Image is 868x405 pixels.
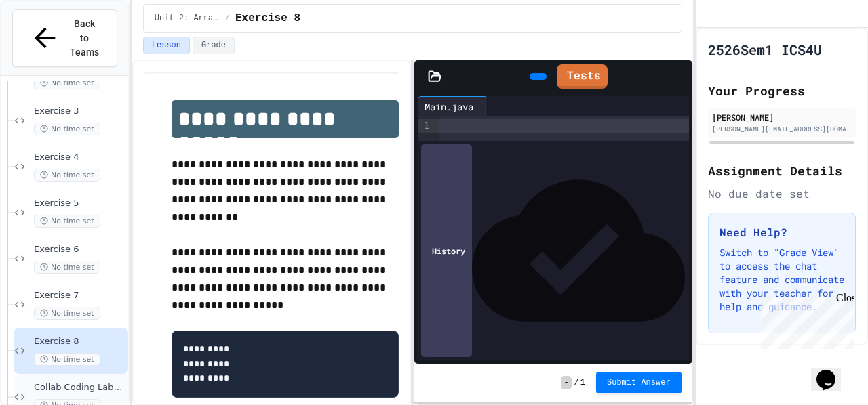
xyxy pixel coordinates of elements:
[34,169,100,182] span: No time set
[34,123,100,135] span: No time set
[34,290,125,301] span: Exercise 7
[719,224,844,240] h3: Need Help?
[580,377,585,388] span: 1
[155,13,220,24] span: Unit 2: Arrays
[719,246,844,314] p: Switch to "Grade View" to access the chat feature and communicate with your teacher for help and ...
[34,244,125,255] span: Exercise 6
[596,372,682,393] button: Submit Answer
[143,37,190,54] button: Lesson
[708,81,856,100] h2: Your Progress
[34,353,100,366] span: No time set
[5,5,94,86] div: Chat with us now!Close
[34,77,100,89] span: No time set
[34,106,125,117] span: Exercise 3
[34,382,125,393] span: Collab Coding Lab: Magic Squares
[235,10,300,26] span: Exercise 8
[418,100,480,114] div: Main.java
[708,161,856,180] h2: Assignment Details
[34,261,100,274] span: No time set
[68,17,100,60] span: Back to Teams
[708,40,822,59] h1: 2526Sem1 ICS4U
[557,64,608,89] a: Tests
[421,144,472,357] div: History
[418,96,488,116] div: Main.java
[12,9,117,67] button: Back to Teams
[225,13,230,24] span: /
[708,186,856,202] div: No due date set
[34,152,125,163] span: Exercise 4
[193,37,235,54] button: Grade
[34,336,125,347] span: Exercise 8
[418,119,431,133] div: 1
[607,377,671,388] span: Submit Answer
[561,376,571,389] span: -
[712,124,852,134] div: [PERSON_NAME][EMAIL_ADDRESS][DOMAIN_NAME]
[574,377,579,388] span: /
[712,111,852,123] div: [PERSON_NAME]
[811,351,854,391] iframe: chat widget
[755,292,854,349] iframe: chat widget
[34,215,100,228] span: No time set
[34,307,100,320] span: No time set
[34,198,125,209] span: Exercise 5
